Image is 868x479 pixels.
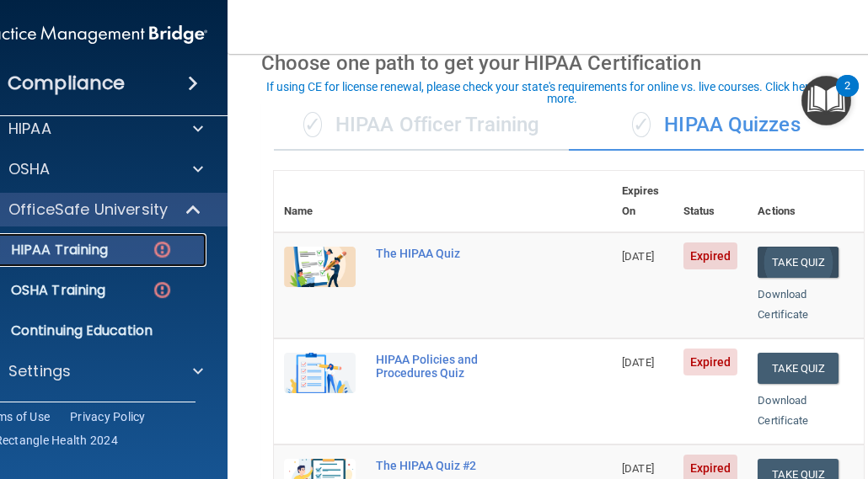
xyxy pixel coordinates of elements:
[70,408,146,425] a: Privacy Policy
[612,171,673,232] th: Expires On
[622,462,654,475] span: [DATE]
[758,247,839,278] button: Take Quiz
[274,100,569,151] div: HIPAA Officer Training
[758,288,808,321] a: Download Certificate
[747,171,864,232] th: Actions
[622,250,654,263] span: [DATE]
[683,242,738,269] span: Expired
[632,112,651,137] span: ✓
[8,361,71,381] p: Settings
[683,349,738,375] span: Expired
[8,119,51,139] p: HIPAA
[758,353,839,384] button: Take Quiz
[8,200,168,220] p: OfficeSafe University
[801,76,851,125] button: Open Resource Center, 2 new notifications
[376,459,528,472] div: The HIPAA Quiz #2
[152,239,173,260] img: danger-circle.6113f641.png
[569,100,864,151] div: HIPAA Quizzes
[152,279,173,301] img: danger-circle.6113f641.png
[8,159,51,179] p: OSHA
[255,78,868,107] button: If using CE for license renewal, please check your state's requirements for online vs. live cours...
[8,72,125,95] h4: Compliance
[303,112,322,137] span: ✓
[622,356,654,369] span: [DATE]
[844,86,850,108] div: 2
[274,171,366,232] th: Name
[376,353,528,380] div: HIPAA Policies and Procedures Quiz
[758,394,808,427] a: Download Certificate
[376,247,528,260] div: The HIPAA Quiz
[673,171,748,232] th: Status
[258,81,865,104] div: If using CE for license renewal, please check your state's requirements for online vs. live cours...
